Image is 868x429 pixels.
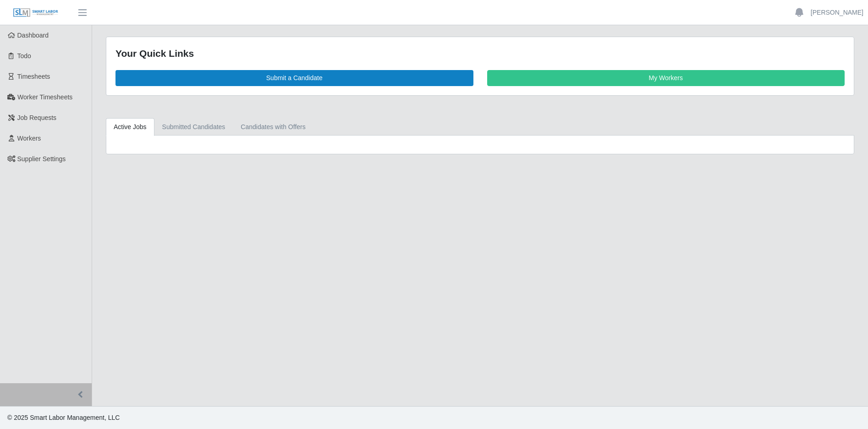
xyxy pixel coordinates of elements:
a: [PERSON_NAME] [811,8,863,17]
span: © 2025 Smart Labor Management, LLC [7,414,120,421]
span: Timesheets [17,73,50,80]
a: Submit a Candidate [115,70,473,86]
a: Submitted Candidates [154,118,233,136]
div: Your Quick Links [115,46,845,61]
span: Job Requests [17,114,57,121]
a: Active Jobs [106,118,154,136]
span: Workers [17,135,41,142]
span: Worker Timesheets [17,93,72,101]
span: Todo [17,52,31,60]
a: My Workers [487,70,845,86]
span: Dashboard [17,32,49,39]
span: Supplier Settings [17,155,66,163]
a: Candidates with Offers [233,118,313,136]
img: SLM Logo [13,8,59,18]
